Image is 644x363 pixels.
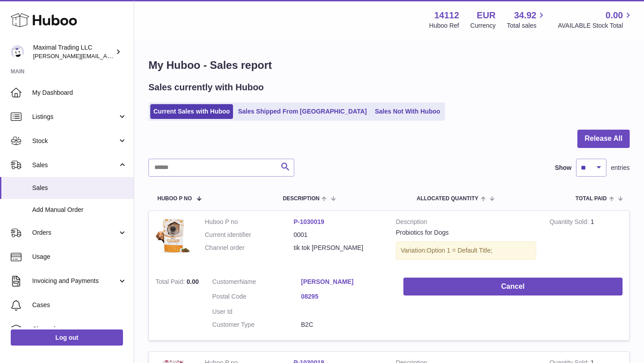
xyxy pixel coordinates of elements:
span: entries [611,164,630,172]
a: P-1030019 [294,218,325,225]
span: 34.92 [514,9,536,21]
dt: Channel order [205,244,294,252]
dt: Current identifier [205,231,294,239]
span: Orders [32,228,118,237]
dt: User Id [212,308,301,316]
strong: Description [396,218,536,228]
a: [PERSON_NAME] [301,278,390,286]
span: Usage [32,253,127,261]
div: Probiotics for Dogs [396,228,536,237]
div: Currency [470,21,496,30]
td: 1 [543,211,629,271]
button: Cancel [403,278,623,296]
strong: 14112 [434,9,459,21]
span: [PERSON_NAME][EMAIL_ADDRESS][DOMAIN_NAME] [33,52,179,59]
div: Maximal Trading LLC [33,43,114,60]
a: Current Sales with Huboo [150,104,233,119]
strong: Total Paid [156,278,186,287]
span: AVAILABLE Stock Total [558,21,633,30]
span: Listings [32,113,118,121]
span: My Dashboard [32,89,127,97]
dt: Name [212,278,301,288]
a: Sales Not With Huboo [372,104,443,119]
img: ProbioticsInfographicsDesign-01.jpg [156,218,191,253]
dt: Customer Type [212,321,301,329]
span: Huboo P no [157,196,192,202]
a: 08295 [301,292,390,301]
span: Channels [32,325,127,333]
span: Cases [32,301,127,309]
div: Huboo Ref [429,21,459,30]
span: ALLOCATED Quantity [417,196,479,202]
span: Description [283,196,319,202]
strong: Quantity Sold [550,218,591,228]
h2: Sales currently with Huboo [148,81,264,93]
span: 0.00 [186,278,199,285]
button: Release All [577,130,630,148]
span: Total sales [507,21,547,30]
div: Variation: [396,241,536,260]
a: Log out [11,329,123,346]
dd: B2C [301,321,390,329]
span: Stock [32,137,118,145]
span: Invoicing and Payments [32,277,118,285]
img: scott@scottkanacher.com [11,45,24,59]
span: Total paid [576,196,607,202]
span: Customer [212,278,240,285]
strong: EUR [477,9,496,21]
a: 0.00 AVAILABLE Stock Total [558,9,633,30]
span: 0.00 [606,9,623,21]
a: Sales Shipped From [GEOGRAPHIC_DATA] [235,104,370,119]
span: Add Manual Order [32,206,127,214]
dd: 0001 [294,231,383,239]
dd: tik tok [PERSON_NAME] [294,244,383,252]
dt: Postal Code [212,292,301,303]
span: Option 1 = Default Title; [427,247,492,254]
span: Sales [32,184,127,192]
a: 34.92 Total sales [507,9,547,30]
span: Sales [32,161,118,169]
label: Show [555,164,572,172]
dt: Huboo P no [205,218,294,226]
h1: My Huboo - Sales report [148,58,630,72]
